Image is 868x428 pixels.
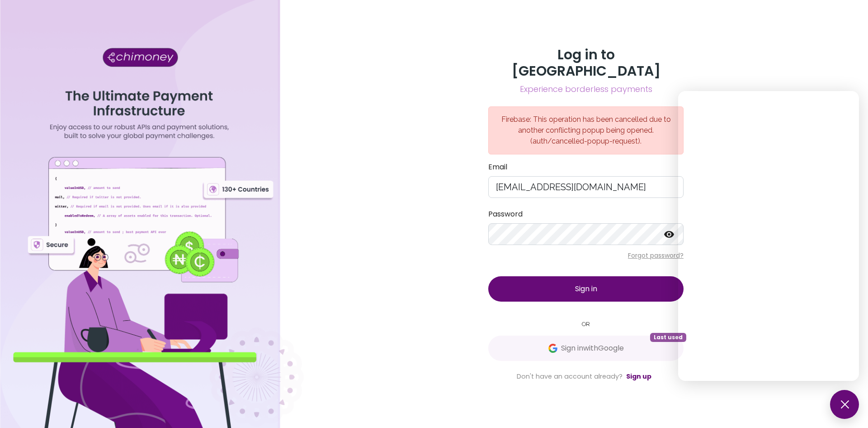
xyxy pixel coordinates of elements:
[626,372,651,381] a: Sign up
[488,162,684,173] label: Email
[488,83,684,96] span: Experience borderless payments
[488,106,684,154] div: Firebase: This operation has been cancelled due to another conflicting popup being opened. (auth/...
[488,47,684,79] h3: Log in to [GEOGRAPHIC_DATA]
[488,209,684,220] label: Password
[488,336,684,361] button: GoogleSign inwithGoogleLast used
[488,276,684,302] button: Sign in
[548,344,557,353] img: Google
[488,251,684,260] p: Forgot password?
[575,284,597,294] span: Sign in
[517,372,623,381] span: Don't have an account already?
[488,320,684,328] small: OR
[561,343,624,354] span: Sign in with Google
[650,333,686,342] span: Last used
